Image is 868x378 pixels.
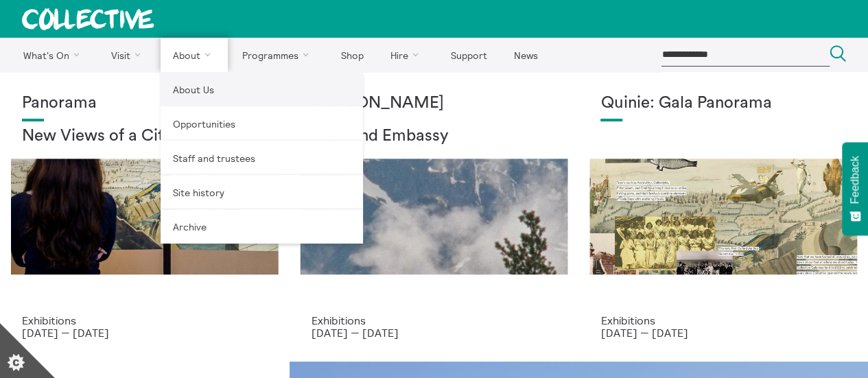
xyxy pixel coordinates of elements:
[329,38,375,72] a: Shop
[312,127,557,146] h2: Highland Embassy
[312,327,557,339] p: [DATE] — [DATE]
[22,314,268,327] p: Exhibitions
[161,175,363,209] a: Site history
[22,327,268,339] p: [DATE] — [DATE]
[290,72,579,362] a: Solar wheels 17 [PERSON_NAME] Highland Embassy Exhibitions [DATE] — [DATE]
[11,38,97,72] a: What's On
[22,94,268,113] h1: Panorama
[438,38,499,72] a: Support
[849,156,861,204] span: Feedback
[502,38,550,72] a: News
[842,142,868,235] button: Feedback - Show survey
[161,72,363,106] a: About Us
[312,94,557,113] h1: [PERSON_NAME]
[231,38,327,72] a: Programmes
[22,127,268,146] h2: New Views of a City
[600,314,846,327] p: Exhibitions
[99,38,159,72] a: Visit
[161,141,363,175] a: Staff and trustees
[312,314,557,327] p: Exhibitions
[578,72,868,362] a: Josie Vallely Quinie: Gala Panorama Exhibitions [DATE] — [DATE]
[600,327,846,339] p: [DATE] — [DATE]
[379,38,436,72] a: Hire
[161,38,228,72] a: About
[161,209,363,244] a: Archive
[161,106,363,141] a: Opportunities
[600,94,846,113] h1: Quinie: Gala Panorama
